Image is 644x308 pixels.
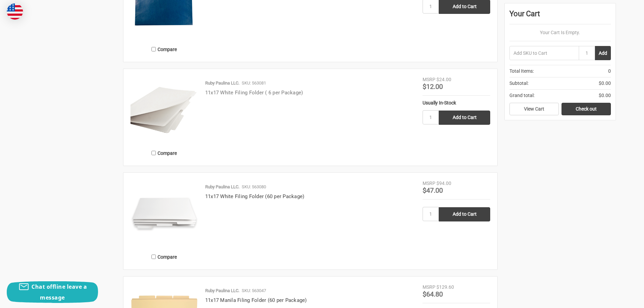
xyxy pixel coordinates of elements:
[608,68,611,75] span: 0
[205,287,239,294] p: Ruby Paulina LLC.
[423,76,435,83] div: MSRP
[130,251,198,262] label: Compare
[439,111,490,125] input: Add to Cart
[509,29,611,36] p: Your Cart Is Empty.
[436,284,454,290] span: $129.60
[130,180,198,247] img: 11x17 White Filing Folder (60 per Package)
[509,8,611,24] div: Your Cart
[509,68,534,75] span: Total Items:
[7,3,23,20] img: duty and tax information for United States
[599,80,611,87] span: $0.00
[242,80,266,87] p: SKU: 563081
[436,181,451,186] span: $94.00
[130,76,198,144] img: 11x17 White Filing Folder ( 6 per Package)
[423,186,443,194] span: $47.00
[205,90,303,96] a: 11x17 White Filing Folder ( 6 per Package)
[509,92,534,99] span: Grand total:
[423,82,443,91] span: $12.00
[151,255,156,259] input: Compare
[423,180,435,187] div: MSRP
[205,193,305,199] a: 11x17 White Filing Folder (60 per Package)
[31,283,87,301] span: Chat offline leave a message
[130,44,198,55] label: Compare
[130,147,198,159] label: Compare
[423,99,490,106] div: Usually In-Stock
[599,92,611,99] span: $0.00
[436,77,451,82] span: $24.00
[439,207,490,221] input: Add to Cart
[205,184,239,190] p: Ruby Paulina LLC.
[509,46,579,60] input: Add SKU to Cart
[242,287,266,294] p: SKU: 563047
[205,80,239,87] p: Ruby Paulina LLC.
[151,151,156,155] input: Compare
[423,290,443,298] span: $64.80
[595,46,611,60] button: Add
[588,290,644,308] iframe: Google Customer Reviews
[205,297,307,303] a: 11x17 Manila Filing Folder (60 per Package)
[509,103,559,116] a: View Cart
[151,47,156,51] input: Compare
[423,284,435,291] div: MSRP
[509,80,528,87] span: Subtotal:
[562,103,611,116] a: Check out
[7,281,98,303] button: Chat offline leave a message
[242,184,266,190] p: SKU: 563080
